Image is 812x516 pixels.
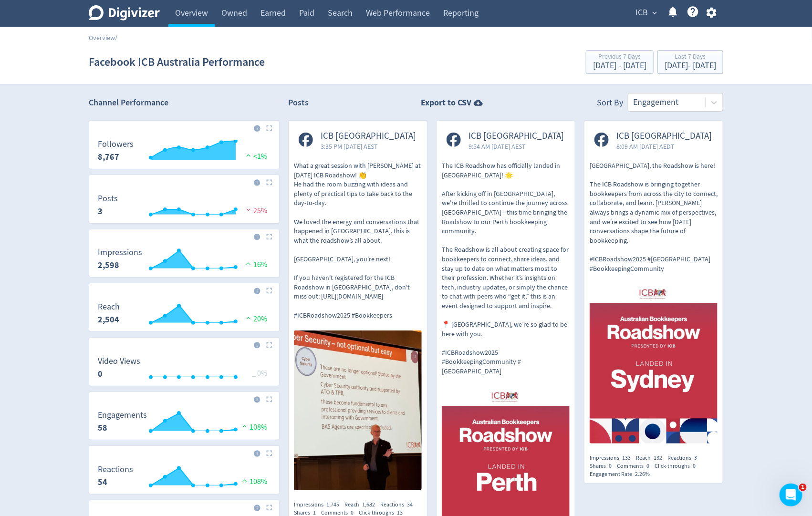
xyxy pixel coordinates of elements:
[98,410,147,421] dt: Engagements
[240,477,250,484] img: positive-performance.svg
[665,62,716,70] div: [DATE] - [DATE]
[590,470,655,478] div: Engagement Rate
[244,260,267,269] span: 16%
[650,9,659,17] span: expand_more
[244,206,253,213] img: negative-performance.svg
[635,5,648,21] span: ICB
[98,247,142,258] dt: Impressions
[421,97,472,109] strong: Export to CSV
[321,131,416,142] span: ICB [GEOGRAPHIC_DATA]
[244,314,253,321] img: positive-performance.svg
[98,301,120,312] dt: Reach
[294,501,344,509] div: Impressions
[321,142,416,151] span: 3:35 PM [DATE] AEST
[665,53,716,62] div: Last 7 Days
[98,476,107,488] strong: 54
[98,151,119,163] strong: 8,767
[244,152,253,159] img: positive-performance.svg
[636,454,667,462] div: Reach
[98,356,140,367] dt: Video Views
[657,50,723,74] button: Last 7 Days[DATE]- [DATE]
[289,121,427,493] a: ICB [GEOGRAPHIC_DATA]3:35 PM [DATE] AESTWhat a great session with [PERSON_NAME] at [DATE] ICB Roa...
[344,501,380,509] div: Reach
[266,450,272,456] img: Placeholder
[632,5,659,21] button: ICB
[98,193,118,204] dt: Posts
[266,505,272,511] img: Placeholder
[266,179,272,186] img: Placeholder
[244,152,267,161] span: <1%
[266,125,272,131] img: Placeholder
[93,465,275,490] svg: Reactions 54
[617,462,655,470] div: Comments
[244,206,267,216] span: 25%
[240,477,267,486] span: 108%
[98,259,119,271] strong: 2,598
[584,121,723,446] a: ICB [GEOGRAPHIC_DATA]8:09 AM [DATE] AEDT[GEOGRAPHIC_DATA], the Roadshow is here! The ICB Roadshow...
[266,342,272,348] img: Placeholder
[89,97,280,109] h2: Channel Performance
[616,142,712,151] span: 8:09 AM [DATE] AEDT
[622,454,631,462] span: 133
[655,462,701,470] div: Click-throughs
[468,142,564,151] span: 9:54 AM [DATE] AEST
[646,462,649,470] span: 0
[93,302,275,328] svg: Reach 2,504
[98,139,134,150] dt: Followers
[586,50,654,74] button: Previous 7 Days[DATE] - [DATE]
[244,260,253,267] img: positive-performance.svg
[693,462,696,470] span: 0
[98,464,133,475] dt: Reactions
[294,161,422,320] p: What a great session with [PERSON_NAME] at [DATE] ICB Roadshow! 👏 He had the room buzzing with id...
[98,206,103,217] strong: 3
[593,62,646,70] div: [DATE] - [DATE]
[799,484,807,491] span: 1
[362,501,375,508] span: 1,682
[93,248,275,273] svg: Impressions 2,598
[609,462,612,470] span: 0
[654,454,662,462] span: 132
[93,140,275,165] svg: Followers 8,767
[115,33,117,42] span: /
[89,47,265,77] h1: Facebook ICB Australia Performance
[380,501,418,509] div: Reactions
[326,501,339,508] span: 1,745
[93,357,275,382] svg: Video Views 0
[244,314,267,324] span: 20%
[590,462,617,470] div: Shares
[593,53,646,62] div: Previous 7 Days
[407,501,413,508] span: 34
[98,422,107,433] strong: 58
[98,368,103,380] strong: 0
[240,423,267,432] span: 108%
[590,454,636,462] div: Impressions
[694,454,697,462] span: 3
[252,369,267,378] span: _ 0%
[93,411,275,436] svg: Engagements 58
[780,484,802,506] iframe: Intercom live chat
[240,423,250,430] img: positive-performance.svg
[616,131,712,142] span: ICB [GEOGRAPHIC_DATA]
[98,314,119,325] strong: 2,504
[288,97,309,112] h2: Posts
[590,161,718,273] p: [GEOGRAPHIC_DATA], the Roadshow is here! The ICB Roadshow is bringing together bookkeepers from a...
[266,288,272,294] img: Placeholder
[597,97,623,112] div: Sort By
[442,161,570,376] p: The ICB Roadshow has officially landed in [GEOGRAPHIC_DATA]! 🌟 After kicking off in [GEOGRAPHIC_D...
[468,131,564,142] span: ICB [GEOGRAPHIC_DATA]
[667,454,702,462] div: Reactions
[635,470,650,478] span: 2.26%
[266,234,272,240] img: Placeholder
[89,33,115,42] a: Overview
[93,194,275,219] svg: Posts 3
[266,396,272,402] img: Placeholder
